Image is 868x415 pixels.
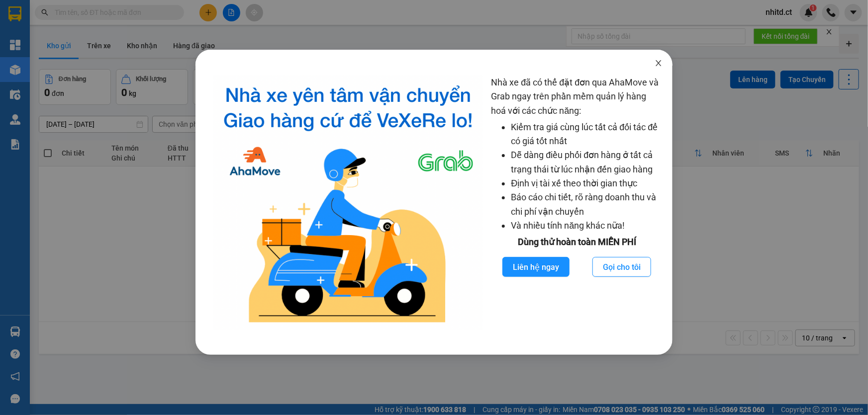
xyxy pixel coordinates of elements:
button: Gọi cho tôi [592,257,651,277]
li: Kiểm tra giá cùng lúc tất cả đối tác để có giá tốt nhất [511,120,663,149]
li: Định vị tài xế theo thời gian thực [511,176,663,190]
div: Dùng thử hoàn toàn MIỄN PHÍ [491,235,663,249]
li: Và nhiều tính năng khác nữa! [511,219,663,233]
span: close [655,59,663,67]
span: Liên hệ ngay [513,261,559,273]
img: logo [213,76,483,330]
button: Liên hệ ngay [502,257,570,277]
div: Nhà xe đã có thể đặt đơn qua AhaMove và Grab ngay trên phần mềm quản lý hàng hoá với các chức năng: [491,76,663,330]
li: Dễ dàng điều phối đơn hàng ở tất cả trạng thái từ lúc nhận đến giao hàng [511,148,663,176]
li: Báo cáo chi tiết, rõ ràng doanh thu và chi phí vận chuyển [511,190,663,219]
span: Gọi cho tôi [603,261,641,273]
button: Close [645,50,673,78]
